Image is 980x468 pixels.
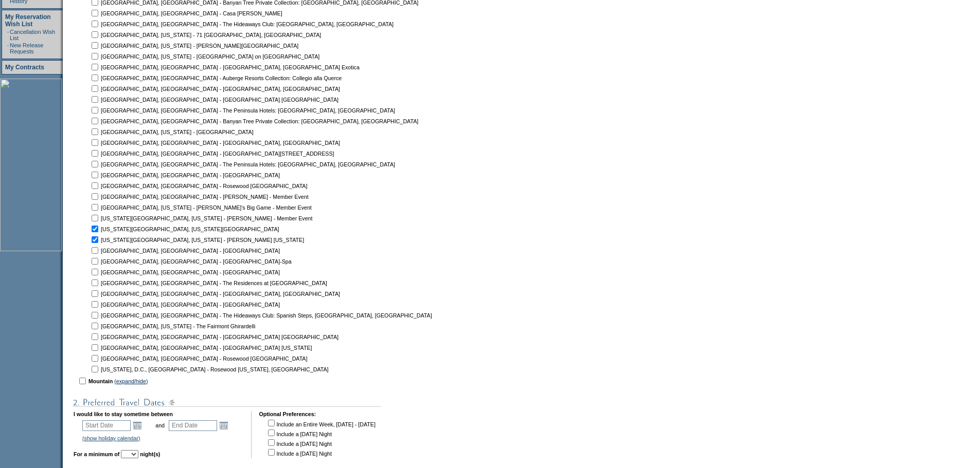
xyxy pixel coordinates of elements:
b: Optional Preferences: [259,411,316,417]
td: [US_STATE][GEOGRAPHIC_DATA], [US_STATE] - [PERSON_NAME] [US_STATE] [101,235,432,245]
td: [US_STATE][GEOGRAPHIC_DATA], [US_STATE] - [PERSON_NAME] - Member Event [101,213,432,223]
td: [GEOGRAPHIC_DATA], [US_STATE] - [PERSON_NAME][GEOGRAPHIC_DATA] [101,41,432,50]
td: [GEOGRAPHIC_DATA], [GEOGRAPHIC_DATA] - [GEOGRAPHIC_DATA] [101,299,432,309]
b: I would like to stay sometime between [74,411,173,417]
td: [GEOGRAPHIC_DATA], [GEOGRAPHIC_DATA] - Rosewood [GEOGRAPHIC_DATA] [101,181,432,191]
td: [GEOGRAPHIC_DATA], [GEOGRAPHIC_DATA] - Banyan Tree Private Collection: [GEOGRAPHIC_DATA], [GEOGRA... [101,116,432,126]
td: [GEOGRAPHIC_DATA], [GEOGRAPHIC_DATA] - [GEOGRAPHIC_DATA] [GEOGRAPHIC_DATA] [101,332,432,342]
td: [GEOGRAPHIC_DATA], [GEOGRAPHIC_DATA] - Auberge Resorts Collection: Collegio alla Querce [101,73,432,83]
a: Open the calendar popup. [218,420,229,431]
td: [GEOGRAPHIC_DATA], [GEOGRAPHIC_DATA] - Casa [PERSON_NAME] [101,8,432,18]
td: · [7,29,9,41]
b: night(s) [140,451,160,457]
td: [GEOGRAPHIC_DATA], [US_STATE] - The Fairmont Ghirardelli [101,321,432,331]
td: [GEOGRAPHIC_DATA], [GEOGRAPHIC_DATA] - [PERSON_NAME] - Member Event [101,192,432,201]
a: (expand/hide) [114,378,148,384]
td: and [154,418,166,433]
td: [GEOGRAPHIC_DATA], [GEOGRAPHIC_DATA] - [GEOGRAPHIC_DATA]-Spa [101,256,432,266]
td: · [7,42,9,54]
b: For a minimum of [74,451,119,457]
td: [GEOGRAPHIC_DATA], [US_STATE] - [GEOGRAPHIC_DATA] [101,127,432,137]
td: [GEOGRAPHIC_DATA], [GEOGRAPHIC_DATA] - The Hideaways Club: Spanish Steps, [GEOGRAPHIC_DATA], [GEO... [101,310,432,320]
a: My Reservation Wish List [5,13,51,28]
td: [GEOGRAPHIC_DATA], [GEOGRAPHIC_DATA] - [GEOGRAPHIC_DATA] [101,170,432,180]
td: [GEOGRAPHIC_DATA], [US_STATE] - [GEOGRAPHIC_DATA] on [GEOGRAPHIC_DATA] [101,51,432,61]
td: [GEOGRAPHIC_DATA], [GEOGRAPHIC_DATA] - [GEOGRAPHIC_DATA] [101,267,432,277]
td: [GEOGRAPHIC_DATA], [GEOGRAPHIC_DATA] - [GEOGRAPHIC_DATA], [GEOGRAPHIC_DATA] [101,138,432,147]
a: Open the calendar popup. [132,420,143,431]
td: [GEOGRAPHIC_DATA], [GEOGRAPHIC_DATA] - The Residences at [GEOGRAPHIC_DATA] [101,278,432,288]
td: [GEOGRAPHIC_DATA], [US_STATE] - [PERSON_NAME]'s Big Game - Member Event [101,202,432,212]
a: New Release Requests [10,42,43,54]
b: Mountain [88,378,113,384]
td: Include an Entire Week, [DATE] - [DATE] Include a [DATE] Night Include a [DATE] Night Include a [... [266,418,375,457]
a: (show holiday calendar) [82,435,140,441]
td: [US_STATE][GEOGRAPHIC_DATA], [US_STATE][GEOGRAPHIC_DATA] [101,224,432,234]
td: [GEOGRAPHIC_DATA], [GEOGRAPHIC_DATA] - The Peninsula Hotels: [GEOGRAPHIC_DATA], [GEOGRAPHIC_DATA] [101,105,432,115]
td: [GEOGRAPHIC_DATA], [GEOGRAPHIC_DATA] - The Peninsula Hotels: [GEOGRAPHIC_DATA], [GEOGRAPHIC_DATA] [101,159,432,169]
a: My Contracts [5,64,44,71]
td: [GEOGRAPHIC_DATA], [GEOGRAPHIC_DATA] - [GEOGRAPHIC_DATA], [GEOGRAPHIC_DATA] [101,84,432,93]
td: [GEOGRAPHIC_DATA], [GEOGRAPHIC_DATA] - [GEOGRAPHIC_DATA], [GEOGRAPHIC_DATA] Exotica [101,62,432,72]
td: [GEOGRAPHIC_DATA], [GEOGRAPHIC_DATA] - [GEOGRAPHIC_DATA] [GEOGRAPHIC_DATA] [101,95,432,104]
td: [GEOGRAPHIC_DATA], [GEOGRAPHIC_DATA] - [GEOGRAPHIC_DATA] [US_STATE] [101,343,432,352]
a: Cancellation Wish List [10,29,55,41]
td: [GEOGRAPHIC_DATA], [GEOGRAPHIC_DATA] - The Hideaways Club: [GEOGRAPHIC_DATA], [GEOGRAPHIC_DATA] [101,19,432,29]
input: Date format: M/D/Y. Shortcut keys: [T] for Today. [UP] or [.] for Next Day. [DOWN] or [,] for Pre... [82,420,131,431]
input: Date format: M/D/Y. Shortcut keys: [T] for Today. [UP] or [.] for Next Day. [DOWN] or [,] for Pre... [169,420,217,431]
td: [GEOGRAPHIC_DATA], [GEOGRAPHIC_DATA] - Rosewood [GEOGRAPHIC_DATA] [101,353,432,363]
td: [US_STATE], D.C., [GEOGRAPHIC_DATA] - Rosewood [US_STATE], [GEOGRAPHIC_DATA] [101,364,432,374]
td: [GEOGRAPHIC_DATA], [US_STATE] - 71 [GEOGRAPHIC_DATA], [GEOGRAPHIC_DATA] [101,30,432,40]
td: [GEOGRAPHIC_DATA], [GEOGRAPHIC_DATA] - [GEOGRAPHIC_DATA][STREET_ADDRESS] [101,148,432,158]
td: [GEOGRAPHIC_DATA], [GEOGRAPHIC_DATA] - [GEOGRAPHIC_DATA], [GEOGRAPHIC_DATA] [101,289,432,298]
td: [GEOGRAPHIC_DATA], [GEOGRAPHIC_DATA] - [GEOGRAPHIC_DATA] [101,246,432,255]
